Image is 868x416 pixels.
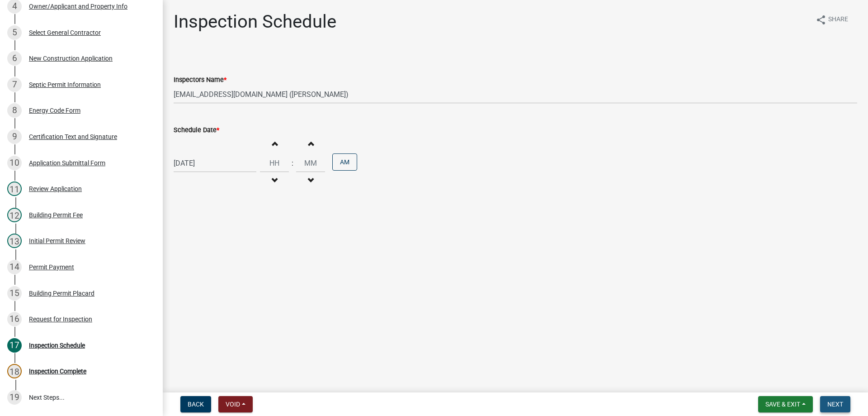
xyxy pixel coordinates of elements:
[29,81,101,88] div: Septic Permit Information
[808,11,855,29] button: shareShare
[188,401,204,408] span: Back
[289,158,296,169] div: :
[7,182,22,196] div: 11
[765,401,800,408] span: Save & Exit
[820,396,850,412] button: Next
[29,186,82,192] div: Review Application
[174,77,226,83] label: Inspectors Name
[218,396,253,412] button: Void
[174,11,336,33] h1: Inspection Schedule
[828,14,848,25] span: Share
[296,154,325,172] input: Minutes
[29,160,105,166] div: Application Submittal Form
[29,368,86,374] div: Inspection Complete
[7,103,22,118] div: 8
[29,55,113,62] div: New Construction Application
[29,290,94,296] div: Building Permit Placard
[29,316,92,322] div: Request for Inspection
[7,260,22,274] div: 14
[827,401,843,408] span: Next
[29,107,80,114] div: Energy Code Form
[29,134,117,140] div: Certification Text and Signature
[29,3,127,10] div: Owner/Applicant and Property Info
[260,154,289,172] input: Hours
[758,396,813,412] button: Save & Exit
[7,312,22,326] div: 16
[29,264,74,270] div: Permit Payment
[7,390,22,405] div: 19
[7,25,22,40] div: 5
[7,156,22,170] div: 10
[180,396,211,412] button: Back
[29,238,85,244] div: Initial Permit Review
[816,14,826,25] i: share
[7,286,22,301] div: 15
[226,401,240,408] span: Void
[332,153,357,171] button: AM
[29,342,85,349] div: Inspection Schedule
[7,208,22,222] div: 12
[7,338,22,353] div: 17
[29,212,83,218] div: Building Permit Fee
[7,364,22,378] div: 18
[174,154,256,172] input: mm/dd/yyyy
[7,234,22,248] div: 13
[7,129,22,144] div: 9
[29,29,101,36] div: Select General Contractor
[174,127,219,134] label: Schedule Date
[7,77,22,92] div: 7
[7,51,22,66] div: 6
